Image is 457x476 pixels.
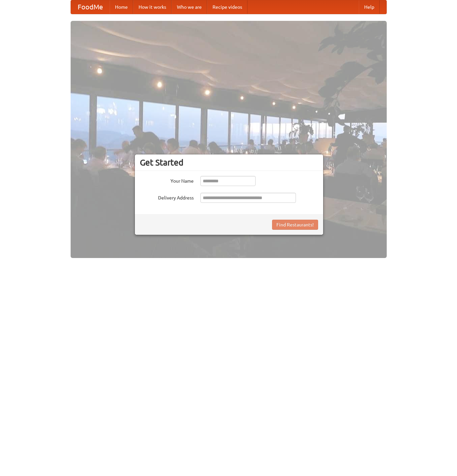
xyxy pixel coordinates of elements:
[133,0,172,14] a: How it works
[207,0,247,14] a: Recipe videos
[110,0,133,14] a: Home
[359,0,380,14] a: Help
[172,0,207,14] a: Who we are
[71,0,110,14] a: FoodMe
[140,157,318,168] h3: Get Started
[272,220,318,230] button: Find Restaurants!
[140,193,194,201] label: Delivery Address
[140,176,194,184] label: Your Name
